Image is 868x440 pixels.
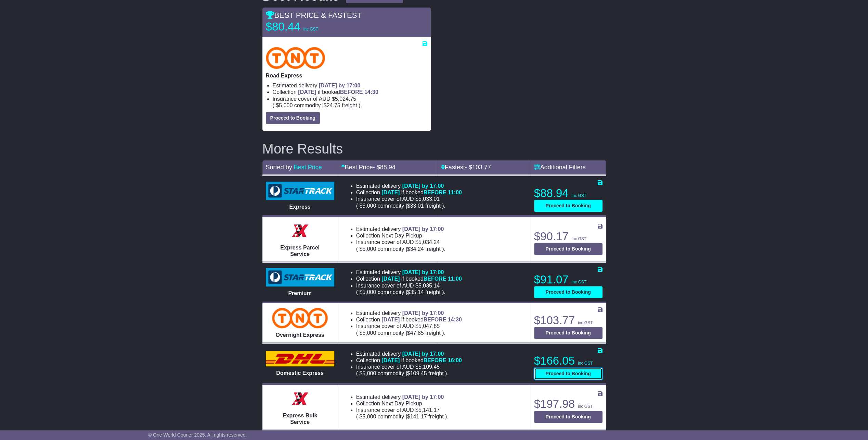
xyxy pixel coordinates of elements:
[378,330,404,336] span: Commodity
[418,283,440,289] span: 5,035.14
[294,164,322,171] a: Best Price
[472,164,491,171] span: 103.77
[441,164,491,171] a: Fastest- $103.77
[358,246,442,252] span: $ $
[283,413,317,425] span: Express Bulk Service
[378,203,404,209] span: Commodity
[410,370,427,376] span: 109.45
[280,245,320,257] span: Express Parcel Service
[418,323,440,329] span: 5,047.85
[448,317,462,322] span: 14:30
[373,164,396,171] span: - $
[266,268,334,286] img: StarTrack: Premium
[534,200,603,212] button: Proceed to Booking
[424,317,446,322] span: BEFORE
[534,368,603,380] button: Proceed to Booking
[362,289,376,295] span: 5,000
[410,203,424,209] span: 33.01
[378,414,404,419] span: Commodity
[425,330,440,336] span: Freight
[424,276,446,282] span: BEFORE
[406,246,407,252] span: |
[358,289,442,295] span: $ $
[424,190,446,195] span: BEFORE
[381,357,400,363] span: [DATE]
[381,276,400,282] span: [DATE]
[425,289,440,295] span: Freight
[534,230,603,243] p: $90.17
[406,289,407,295] span: |
[362,370,376,376] span: 5,000
[356,269,526,276] li: Estimated delivery
[289,204,310,210] span: Express
[356,351,526,357] li: Estimated delivery
[327,102,340,108] span: 24.75
[364,89,378,95] span: 14:30
[266,182,334,200] img: StarTrack: Express
[381,357,462,363] span: if booked
[356,364,440,370] span: Insurance cover of AUD $
[290,220,310,241] img: Border Express: Express Parcel Service
[272,308,328,328] img: TNT Domestic: Overnight Express
[273,89,427,95] li: Collection
[356,232,526,239] li: Collection
[381,317,462,322] span: if booked
[356,203,445,209] span: ( ).
[298,89,378,95] span: if booked
[448,357,462,363] span: 16:00
[356,196,440,202] span: Insurance cover of AUD $
[276,370,324,376] span: Domestic Express
[572,193,586,198] span: inc GST
[288,290,311,296] span: Premium
[402,183,444,189] span: [DATE] by 17:00
[534,411,603,423] button: Proceed to Booking
[362,246,376,252] span: 5,000
[356,226,526,232] li: Estimated delivery
[322,102,324,108] span: |
[425,203,440,209] span: Freight
[273,82,427,89] li: Estimated delivery
[358,203,442,209] span: $ $
[534,243,603,255] button: Proceed to Booking
[465,164,491,171] span: - $
[534,397,603,411] p: $197.98
[534,327,603,339] button: Proceed to Booking
[406,330,407,336] span: |
[342,102,357,108] span: Freight
[266,72,427,79] p: Road Express
[356,370,449,377] span: ( ).
[341,164,396,171] a: Best Price- $88.94
[425,246,440,252] span: Freight
[356,413,449,420] span: ( ).
[402,269,444,275] span: [DATE] by 17:00
[578,404,593,409] span: inc GST
[381,276,462,282] span: if booked
[356,246,445,252] span: ( ).
[340,89,363,95] span: BEFORE
[418,239,440,245] span: 5,034.24
[406,414,407,419] span: |
[418,364,440,370] span: 5,109.45
[424,357,446,363] span: BEFORE
[266,20,351,34] p: $80.44
[356,189,526,196] li: Collection
[358,370,445,376] span: $ $
[356,394,526,400] li: Estimated delivery
[273,102,362,109] span: ( ).
[410,289,424,295] span: 35.14
[266,112,320,124] button: Proceed to Booking
[356,330,445,336] span: ( ).
[356,289,445,295] span: ( ).
[448,190,462,195] span: 11:00
[266,351,334,366] img: DHL: Domestic Express
[534,164,586,171] a: Additional Filters
[298,89,316,95] span: [DATE]
[266,47,325,69] img: TNT Domestic: Road Express
[356,282,440,289] span: Insurance cover of AUD $
[362,330,376,336] span: 5,000
[319,83,361,88] span: [DATE] by 17:00
[356,239,440,245] span: Insurance cover of AUD $
[358,414,445,419] span: $ $
[410,330,424,336] span: 47.85
[428,370,443,376] span: Freight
